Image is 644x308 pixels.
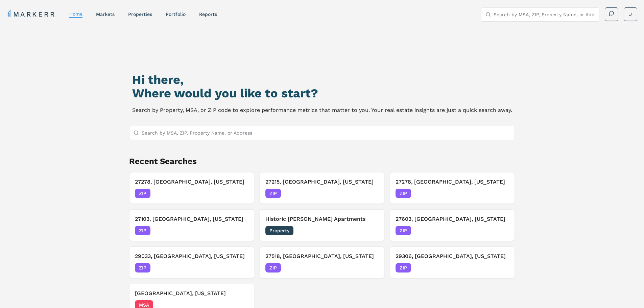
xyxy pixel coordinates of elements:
[166,11,186,17] a: Portfolio
[390,209,515,241] button: Remove 27603, Raleigh, North Carolina27603, [GEOGRAPHIC_DATA], [US_STATE]ZIP[DATE]
[396,178,509,186] h3: 27278, [GEOGRAPHIC_DATA], [US_STATE]
[396,189,411,198] span: ZIP
[265,263,281,273] span: ZIP
[7,9,56,19] a: MARKERR
[265,252,379,260] h3: 27518, [GEOGRAPHIC_DATA], [US_STATE]
[233,264,248,271] span: [DATE]
[629,11,632,18] span: J
[265,178,379,186] h3: 27215, [GEOGRAPHIC_DATA], [US_STATE]
[128,11,152,17] a: properties
[129,246,254,278] button: Remove 29033, Cayce, South Carolina29033, [GEOGRAPHIC_DATA], [US_STATE]ZIP[DATE]
[233,227,248,234] span: [DATE]
[135,178,248,186] h3: 27278, [GEOGRAPHIC_DATA], [US_STATE]
[260,209,385,241] button: Remove Historic Boylan ApartmentsHistoric [PERSON_NAME] ApartmentsProperty[DATE]
[396,252,509,260] h3: 29306, [GEOGRAPHIC_DATA], [US_STATE]
[396,263,411,273] span: ZIP
[363,227,379,234] span: [DATE]
[494,8,595,21] input: Search by MSA, ZIP, Property Name, or Address
[132,105,512,115] p: Search by Property, MSA, or ZIP code to explore performance metrics that matter to you. Your real...
[135,226,150,235] span: ZIP
[260,246,385,278] button: Remove 27518, Cary, North Carolina27518, [GEOGRAPHIC_DATA], [US_STATE]ZIP[DATE]
[129,156,515,167] h2: Recent Searches
[135,263,150,273] span: ZIP
[494,227,509,234] span: [DATE]
[624,7,637,21] button: J
[96,11,115,17] a: markets
[363,264,379,271] span: [DATE]
[494,190,509,197] span: [DATE]
[265,189,281,198] span: ZIP
[142,126,511,140] input: Search by MSA, ZIP, Property Name, or Address
[265,215,379,223] h3: Historic [PERSON_NAME] Apartments
[135,189,150,198] span: ZIP
[265,226,293,235] span: Property
[129,172,254,204] button: Remove 27278, Hillsborough, North Carolina27278, [GEOGRAPHIC_DATA], [US_STATE]ZIP[DATE]
[396,215,509,223] h3: 27603, [GEOGRAPHIC_DATA], [US_STATE]
[135,289,248,298] h3: [GEOGRAPHIC_DATA], [US_STATE]
[390,246,515,278] button: Remove 29306, Spartanburg, South Carolina29306, [GEOGRAPHIC_DATA], [US_STATE]ZIP[DATE]
[396,226,411,235] span: ZIP
[129,209,254,241] button: Remove 27103, Winston-Salem, North Carolina27103, [GEOGRAPHIC_DATA], [US_STATE]ZIP[DATE]
[135,252,248,260] h3: 29033, [GEOGRAPHIC_DATA], [US_STATE]
[132,87,512,100] h2: Where would you like to start?
[260,172,385,204] button: Remove 27215, Burlington, North Carolina27215, [GEOGRAPHIC_DATA], [US_STATE]ZIP[DATE]
[233,190,248,197] span: [DATE]
[132,73,512,87] h1: Hi there,
[135,215,248,223] h3: 27103, [GEOGRAPHIC_DATA], [US_STATE]
[199,11,217,17] a: reports
[69,11,82,17] a: home
[494,264,509,271] span: [DATE]
[390,172,515,204] button: Remove 27278, Hillsborough, North Carolina27278, [GEOGRAPHIC_DATA], [US_STATE]ZIP[DATE]
[363,190,379,197] span: [DATE]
